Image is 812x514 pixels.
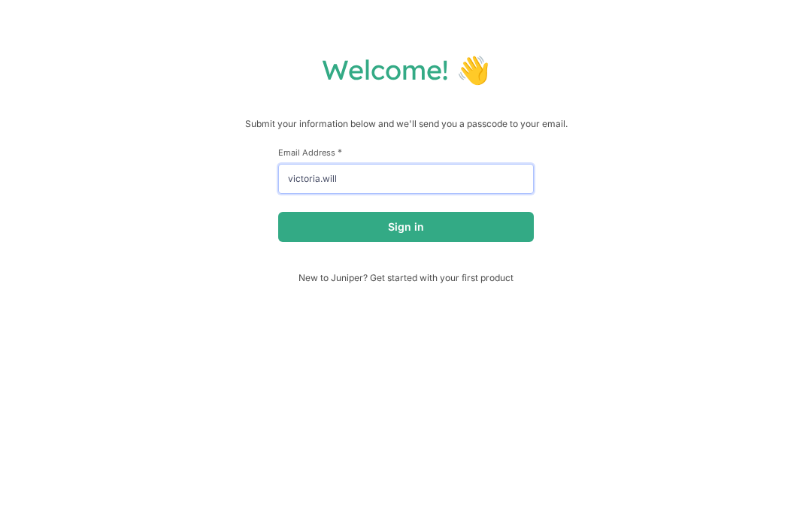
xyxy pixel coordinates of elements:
p: Submit your information below and we'll send you a passcode to your email. [15,116,797,132]
input: email@example.com [278,164,534,194]
h1: Welcome! 👋 [15,53,797,86]
button: Sign in [278,212,534,242]
label: Email Address [278,147,534,158]
span: New to Juniper? Get started with your first product [278,272,534,283]
span: This field is required. [338,147,342,158]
